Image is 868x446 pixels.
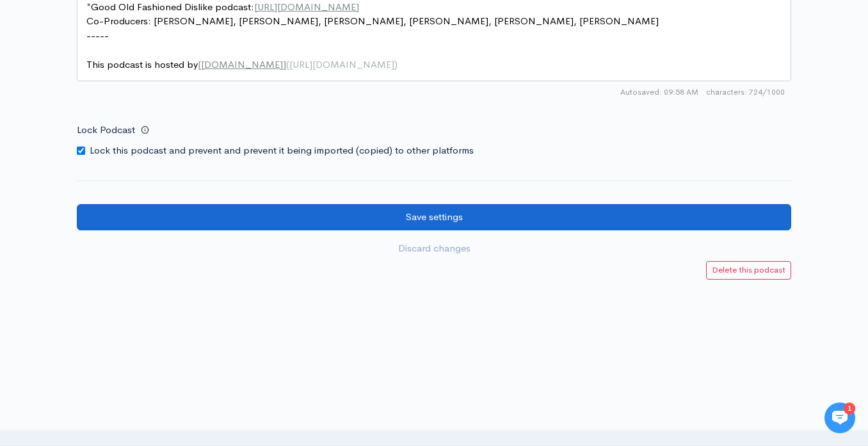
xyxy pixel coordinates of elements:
span: ) [394,58,398,70]
span: 724/1000 [706,86,785,98]
span: Autosaved: 09:58 AM [620,86,698,98]
span: New conversation [83,177,154,187]
span: Good Old Fashioned Dislike podcast: [91,1,254,13]
span: [URL][DOMAIN_NAME] [254,1,359,13]
p: Find an answer quickly [17,219,239,235]
span: [ [198,58,201,70]
span: Co-Producers: [PERSON_NAME], [PERSON_NAME], [PERSON_NAME], [PERSON_NAME], [PERSON_NAME], [PERSON_... [86,15,659,27]
button: New conversation [20,170,236,195]
span: [URL][DOMAIN_NAME] [289,58,394,70]
span: [DOMAIN_NAME] [201,58,283,70]
a: Discard changes [77,235,791,262]
label: Lock Podcast [77,117,135,143]
span: ----- [86,29,109,42]
span: ( [286,58,289,70]
input: Search articles [37,241,229,266]
label: Lock this podcast and prevent and prevent it being imported (copied) to other platforms [90,143,474,158]
span: This podcast is hosted by [86,58,398,70]
iframe: gist-messenger-bubble-iframe [824,402,855,433]
a: Delete this podcast [706,261,791,280]
input: Save settings [77,204,791,230]
small: Delete this podcast [712,264,785,275]
h2: Just let us know if you need anything and we'll be happy to help! 🙂 [19,85,237,147]
h1: Hi 👋 [19,62,237,83]
span: ] [283,58,286,70]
